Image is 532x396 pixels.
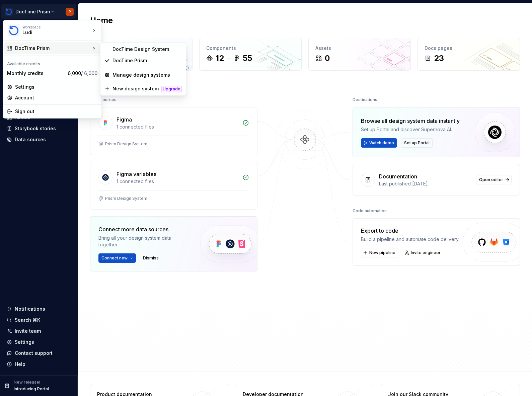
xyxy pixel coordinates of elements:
div: Monthly credits [7,70,65,77]
img: 90418a54-4231-473e-b32d-b3dd03b28af1.png [8,24,20,36]
div: Settings [15,84,97,90]
span: 6,000 [84,70,97,76]
div: Sign out [15,108,97,115]
div: New design system [112,85,159,92]
div: Upgrade [161,86,182,92]
div: DocTime Design System [112,46,182,53]
div: Available credits [4,57,100,68]
div: Manage design systems [112,72,182,78]
div: Workspace [22,25,91,29]
div: Account [15,94,97,101]
div: Ludi [22,29,79,36]
span: 6,000 / [68,70,97,76]
div: DocTime Prism [112,57,182,64]
div: DocTime Prism [15,45,91,52]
